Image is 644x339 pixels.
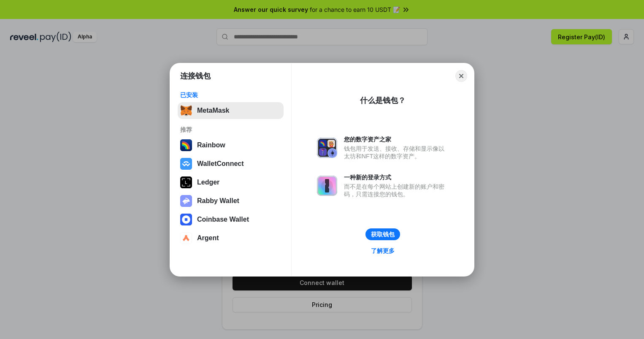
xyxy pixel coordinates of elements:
button: WalletConnect [178,155,284,172]
button: MetaMask [178,102,284,119]
img: svg+xml,%3Csvg%20width%3D%22120%22%20height%3D%22120%22%20viewBox%3D%220%200%20120%20120%22%20fil... [180,139,192,151]
button: Rabby Wallet [178,193,284,209]
button: Close [455,70,467,82]
button: Coinbase Wallet [178,211,284,228]
div: 了解更多 [371,247,395,255]
div: Coinbase Wallet [197,216,249,223]
div: Rainbow [197,141,225,149]
img: svg+xml,%3Csvg%20width%3D%2228%22%20height%3D%2228%22%20viewBox%3D%220%200%2028%2028%22%20fill%3D... [180,214,192,225]
div: 您的数字资产之家 [344,136,449,143]
div: 推荐 [180,126,281,133]
a: 了解更多 [366,245,400,256]
div: 而不是在每个网站上创建新的账户和密码，只需连接您的钱包。 [344,183,449,198]
button: Rainbow [178,137,284,154]
img: svg+xml,%3Csvg%20width%3D%2228%22%20height%3D%2228%22%20viewBox%3D%220%200%2028%2028%22%20fill%3D... [180,158,192,170]
div: 一种新的登录方式 [344,174,449,181]
div: WalletConnect [197,160,244,168]
img: svg+xml,%3Csvg%20xmlns%3D%22http%3A%2F%2Fwww.w3.org%2F2000%2Fsvg%22%20fill%3D%22none%22%20viewBox... [317,176,337,196]
div: Ledger [197,179,219,186]
div: Rabby Wallet [197,197,239,205]
div: Argent [197,234,219,242]
img: svg+xml,%3Csvg%20width%3D%2228%22%20height%3D%2228%22%20viewBox%3D%220%200%2028%2028%22%20fill%3D... [180,232,192,244]
img: svg+xml,%3Csvg%20fill%3D%22none%22%20height%3D%2233%22%20viewBox%3D%220%200%2035%2033%22%20width%... [180,105,192,117]
div: 什么是钱包？ [360,95,406,106]
div: MetaMask [197,107,229,114]
div: 已安装 [180,91,281,99]
button: Argent [178,230,284,247]
img: svg+xml,%3Csvg%20xmlns%3D%22http%3A%2F%2Fwww.w3.org%2F2000%2Fsvg%22%20fill%3D%22none%22%20viewBox... [180,195,192,207]
h1: 连接钱包 [180,71,211,81]
div: 获取钱包 [371,231,395,238]
img: svg+xml,%3Csvg%20xmlns%3D%22http%3A%2F%2Fwww.w3.org%2F2000%2Fsvg%22%20fill%3D%22none%22%20viewBox... [317,138,337,158]
button: 获取钱包 [365,228,400,240]
img: svg+xml,%3Csvg%20xmlns%3D%22http%3A%2F%2Fwww.w3.org%2F2000%2Fsvg%22%20width%3D%2228%22%20height%3... [180,176,192,188]
button: Ledger [178,174,284,191]
div: 钱包用于发送、接收、存储和显示像以太坊和NFT这样的数字资产。 [344,145,449,160]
